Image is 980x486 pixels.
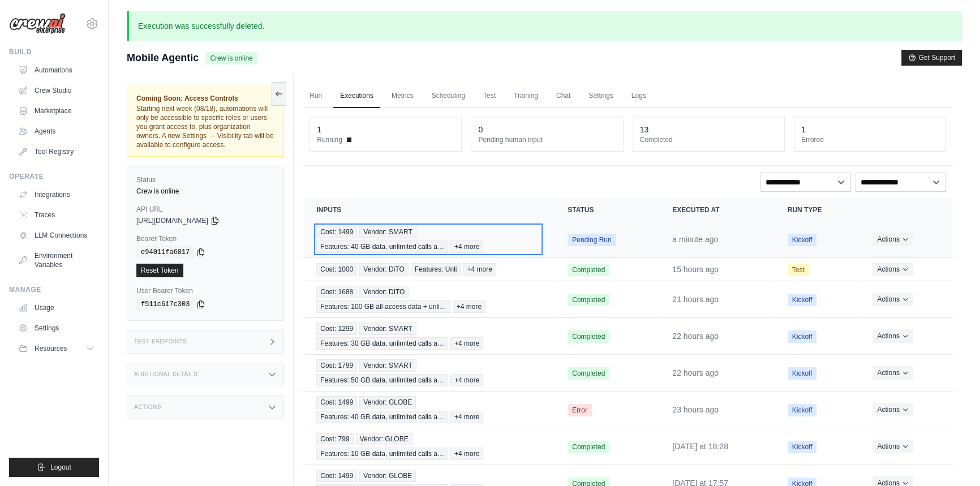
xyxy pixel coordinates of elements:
span: Cost: 1688 [316,286,357,298]
span: Cost: 1299 [316,322,357,335]
span: +4 more [450,374,483,386]
span: Completed [568,330,609,343]
a: Scheduling [425,84,472,108]
button: Actions for execution [872,233,913,246]
span: +4 more [453,300,485,313]
div: 1 [801,124,806,135]
label: Status [136,175,274,184]
span: +4 more [450,337,483,350]
span: Cost: 1499 [316,226,357,238]
button: Resources [14,339,99,358]
dt: Errored [801,135,939,144]
span: Resources [35,344,67,353]
h3: Additional Details [134,371,197,378]
span: Test [788,264,809,276]
span: Logout [50,463,71,472]
span: +4 more [450,240,483,253]
span: Error [568,404,592,416]
a: Agents [14,122,99,140]
a: Tool Registry [14,143,99,161]
label: API URL [136,205,274,214]
span: Kickoff [788,441,817,453]
a: Metrics [385,84,420,108]
button: Actions for execution [872,329,913,343]
h3: Actions [134,404,161,411]
span: Pending Run [568,234,616,246]
a: Chat [549,84,577,108]
a: Traces [14,206,99,224]
a: View execution details for Cost [316,226,540,253]
span: Vendor: GLOBE [359,396,416,408]
span: +4 more [450,448,483,460]
button: Actions for execution [872,366,913,380]
span: Cost: 1499 [316,470,357,482]
div: Manage [9,285,99,294]
span: Vendor: GLOBE [359,470,416,482]
time: August 14, 2025 at 03:38 PHT [672,265,719,274]
a: Usage [14,299,99,317]
div: Operate [9,172,99,181]
span: Features: 30 GB data, unlimited calls a… [316,337,448,350]
dt: Completed [640,135,777,144]
span: Vendor: DiTO [359,263,408,276]
div: Crew is online [136,187,274,196]
span: Vendor: SMART [359,226,416,238]
span: Vendor: SMART [359,322,416,335]
h3: Test Endpoints [134,338,187,345]
span: Completed [568,367,609,380]
time: August 13, 2025 at 20:19 PHT [672,332,719,341]
span: Cost: 1499 [316,396,357,408]
a: Training [507,84,545,108]
span: [URL][DOMAIN_NAME] [136,216,208,225]
button: Get Support [901,50,962,66]
label: User Bearer Token [136,286,274,295]
a: Test [476,84,502,108]
span: +4 more [450,411,483,423]
code: e94011fa6017 [136,246,194,259]
span: Features: 40 GB data, unlimited calls a… [316,240,448,253]
th: Run Type [774,199,859,221]
span: Vendor: GLOBE [356,433,412,445]
a: Crew Studio [14,81,99,100]
span: Kickoff [788,404,817,416]
span: Features: 10 GB data, unlimited calls a… [316,448,448,460]
span: Vendor: SMART [359,359,416,372]
span: Kickoff [788,367,817,380]
button: Actions for execution [872,263,913,276]
div: 1 [317,124,321,135]
span: Kickoff [788,294,817,306]
span: Cost: 799 [316,433,353,445]
div: 13 [640,124,649,135]
span: +4 more [463,263,496,276]
span: Completed [568,294,609,306]
a: Integrations [14,186,99,204]
th: Status [554,199,659,221]
div: Build [9,48,99,57]
span: Vendor: DITO [359,286,409,298]
span: Coming Soon: Access Controls [136,94,274,103]
a: View execution details for Cost [316,359,540,386]
a: View execution details for Cost [316,396,540,423]
button: Logout [9,458,99,477]
label: Bearer Token [136,234,274,243]
span: Cost: 1799 [316,359,357,372]
a: Executions [333,84,380,108]
span: Cost: 1000 [316,263,357,276]
span: Mobile Agentic [127,50,199,66]
time: August 13, 2025 at 21:14 PHT [672,295,719,304]
time: August 13, 2025 at 20:10 PHT [672,368,719,377]
span: Features: 40 GB data, unlimited calls a… [316,411,448,423]
span: Completed [568,264,609,276]
a: Environment Variables [14,247,99,274]
a: View execution details for Cost [316,322,540,350]
span: Features: 50 GB data, unlimited calls a… [316,374,448,386]
th: Executed at [659,199,773,221]
button: Actions for execution [872,440,913,453]
img: Logo [9,13,66,35]
span: Completed [568,441,609,453]
a: LLM Connections [14,226,99,244]
code: f511c617c303 [136,298,194,311]
time: August 14, 2025 at 18:15 PHT [672,235,718,244]
button: Actions for execution [872,403,913,416]
time: August 13, 2025 at 18:28 PHT [672,442,728,451]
